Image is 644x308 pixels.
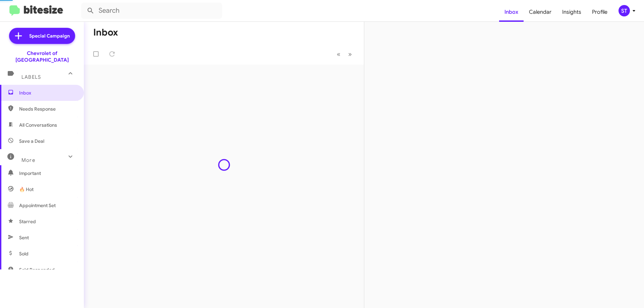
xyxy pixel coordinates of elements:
a: Special Campaign [9,28,75,44]
span: Sold Responded [19,266,55,273]
span: 🔥 Hot [19,186,34,193]
button: Next [344,47,356,61]
span: Save a Deal [19,138,44,144]
div: ST [619,5,630,16]
span: » [348,50,352,58]
span: Appointment Set [19,202,56,209]
nav: Page navigation example [333,47,356,61]
a: Calendar [524,2,557,22]
h1: Inbox [93,27,118,38]
span: Starred [19,218,36,225]
a: Inbox [499,2,524,22]
span: All Conversations [19,122,57,128]
a: Insights [557,2,587,22]
button: Previous [333,47,344,61]
a: Profile [587,2,613,22]
input: Search [81,3,222,19]
span: Sold [19,250,29,257]
span: More [21,157,35,163]
span: « [337,50,340,58]
span: Sent [19,234,29,241]
span: Important [19,170,76,177]
button: ST [613,5,637,16]
span: Labels [21,74,41,80]
span: Inbox [19,89,76,96]
span: Needs Response [19,106,76,112]
span: Special Campaign [29,33,70,39]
